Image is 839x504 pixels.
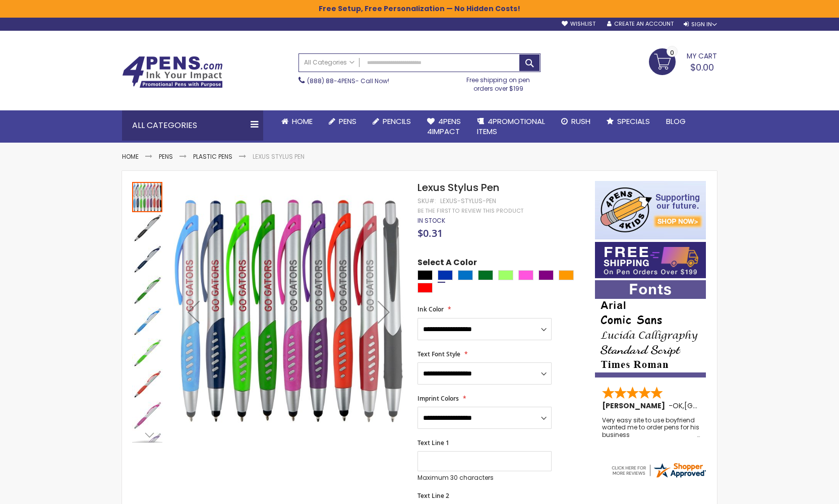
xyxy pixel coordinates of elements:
[132,244,162,275] img: Lexus Stylus Pen
[307,77,355,85] a: (888) 88-4PENS
[132,401,162,431] img: Lexus Stylus Pen
[571,116,590,127] span: Rush
[595,181,706,239] img: 4pens 4 kids
[299,54,359,71] a: All Categories
[559,270,574,280] div: Orange
[122,110,263,141] div: All Categories
[417,217,445,225] div: Availability
[417,226,443,240] span: $0.31
[132,337,163,368] div: Lexus Stylus Pen
[132,306,163,337] div: Lexus Stylus Pen
[307,77,389,85] span: - Call Now!
[383,116,411,127] span: Pencils
[595,242,706,278] img: Free shipping on orders over $199
[610,473,707,481] a: 4pens.com certificate URL
[670,48,674,57] span: 0
[602,401,669,411] span: [PERSON_NAME]
[173,196,404,426] img: Lexus Stylus Pen
[132,427,162,443] div: Next
[684,21,717,28] div: Sign In
[122,152,139,161] a: Home
[669,401,758,411] span: - ,
[690,61,714,74] span: $0.00
[417,305,444,313] span: Ink Color
[417,491,449,500] span: Text Line 2
[417,394,459,403] span: Imprint Colors
[417,283,433,293] div: Red
[553,110,598,133] a: Rush
[273,110,321,133] a: Home
[132,181,163,212] div: Lexus Stylus Pen
[304,58,354,67] span: All Categories
[321,110,365,133] a: Pens
[417,350,460,358] span: Text Font Style
[417,270,433,280] div: Black
[607,20,674,28] a: Create an Account
[417,197,436,205] strong: SKU
[365,110,419,133] a: Pencils
[132,307,162,337] img: Lexus Stylus Pen
[122,56,223,88] img: 4Pens Custom Pens and Promotional Products
[132,338,162,368] img: Lexus Stylus Pen
[649,48,717,74] a: $0.00 0
[364,181,404,443] div: Next
[132,275,163,306] div: Lexus Stylus Pen
[132,276,162,306] img: Lexus Stylus Pen
[477,116,545,137] span: 4PROMOTIONAL ITEMS
[498,270,513,280] div: Green Light
[417,438,449,447] span: Text Line 1
[456,72,541,92] div: Free shipping on pen orders over $199
[658,110,694,133] a: Blog
[417,474,552,482] p: Maximum 30 characters
[173,181,214,443] div: Previous
[598,110,658,133] a: Specials
[132,369,162,400] img: Lexus Stylus Pen
[438,270,453,280] div: Blue
[602,417,700,438] div: Very easy site to use boyfriend wanted me to order pens for his business
[417,180,499,195] span: Lexus Stylus Pen
[458,270,473,280] div: Blue Light
[666,116,686,127] span: Blog
[132,400,163,431] div: Lexus Stylus Pen
[417,216,445,225] span: In stock
[617,116,650,127] span: Specials
[419,110,469,143] a: 4Pens4impact
[253,153,305,161] li: Lexus Stylus Pen
[132,243,163,275] div: Lexus Stylus Pen
[193,152,232,161] a: Plastic Pens
[417,207,523,215] a: Be the first to review this product
[673,401,683,411] span: OK
[159,152,173,161] a: Pens
[440,197,496,205] div: Lexus-Stylus-Pen
[292,116,313,127] span: Home
[756,477,839,504] iframe: Google Customer Reviews
[132,213,162,243] img: Lexus Stylus Pen
[478,270,493,280] div: Green
[427,116,461,137] span: 4Pens 4impact
[132,212,163,243] div: Lexus Stylus Pen
[538,270,554,280] div: Purple
[562,20,595,28] a: Wishlist
[518,270,533,280] div: Pink
[610,461,707,479] img: 4pens.com widget logo
[469,110,553,143] a: 4PROMOTIONALITEMS
[595,280,706,377] img: font-personalization-examples
[339,116,356,127] span: Pens
[132,368,163,400] div: Lexus Stylus Pen
[684,401,758,411] span: [GEOGRAPHIC_DATA]
[417,257,477,271] span: Select A Color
